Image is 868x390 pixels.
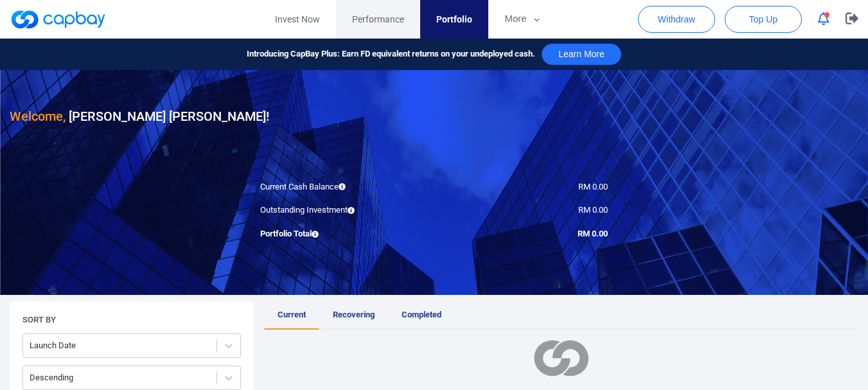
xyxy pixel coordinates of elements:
[247,48,535,61] span: Introducing CapBay Plus: Earn FD equivalent returns on your undeployed cash.
[402,310,441,319] span: Completed
[10,109,66,124] span: Welcome,
[638,6,715,33] button: Withdraw
[251,181,434,194] div: Current Cash Balance
[22,314,56,326] h5: Sort By
[749,13,777,26] span: Top Up
[10,106,269,127] h3: [PERSON_NAME] [PERSON_NAME] !
[352,12,404,26] span: Performance
[542,44,621,65] button: Learn More
[278,310,306,319] span: Current
[436,12,472,26] span: Portfolio
[578,205,608,215] span: RM 0.00
[578,182,608,191] span: RM 0.00
[333,310,375,319] span: Recovering
[578,229,608,238] span: RM 0.00
[725,6,802,33] button: Top Up
[251,204,434,217] div: Outstanding Investment
[251,227,434,241] div: Portfolio Total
